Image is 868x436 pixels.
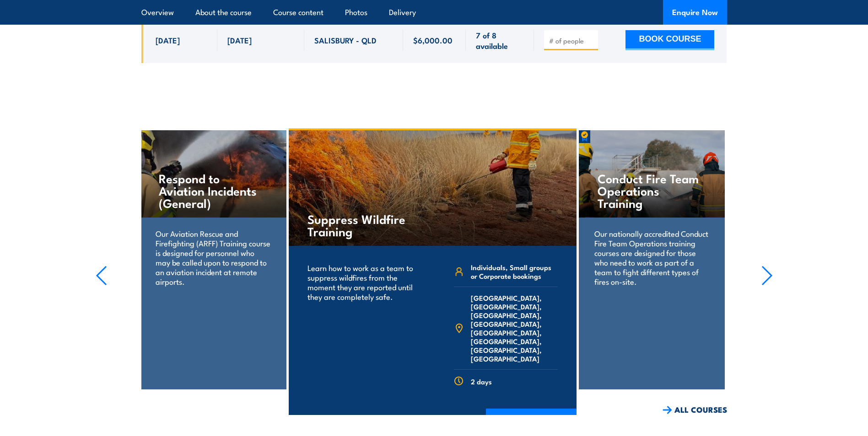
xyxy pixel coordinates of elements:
[598,172,706,209] h4: Conduct Fire Team Operations Training
[156,229,270,286] p: Our Aviation Rescue and Firefighting (ARFF) Training course is designed for personnel who may be ...
[549,36,595,45] input: # of people
[307,213,415,237] h4: Suppress Wildfire Training
[156,35,180,45] span: [DATE]
[471,377,492,386] span: 2 days
[476,30,524,51] span: 7 of 8 available
[471,293,558,363] span: [GEOGRAPHIC_DATA], [GEOGRAPHIC_DATA], [GEOGRAPHIC_DATA], [GEOGRAPHIC_DATA], [GEOGRAPHIC_DATA], [G...
[307,263,421,301] p: Learn how to work as a team to suppress wildfires from the moment they are reported until they ar...
[227,35,252,45] span: [DATE]
[159,172,267,209] h4: Respond to Aviation Incidents (General)
[413,35,453,45] span: $6,000.00
[486,409,577,432] a: COURSE DETAILS
[625,30,714,50] button: BOOK COURSE
[314,35,377,45] span: SALISBURY - QLD
[471,263,558,280] span: Individuals, Small groups or Corporate bookings
[663,404,727,415] a: ALL COURSES
[594,229,709,286] p: Our nationally accredited Conduct Fire Team Operations training courses are designed for those wh...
